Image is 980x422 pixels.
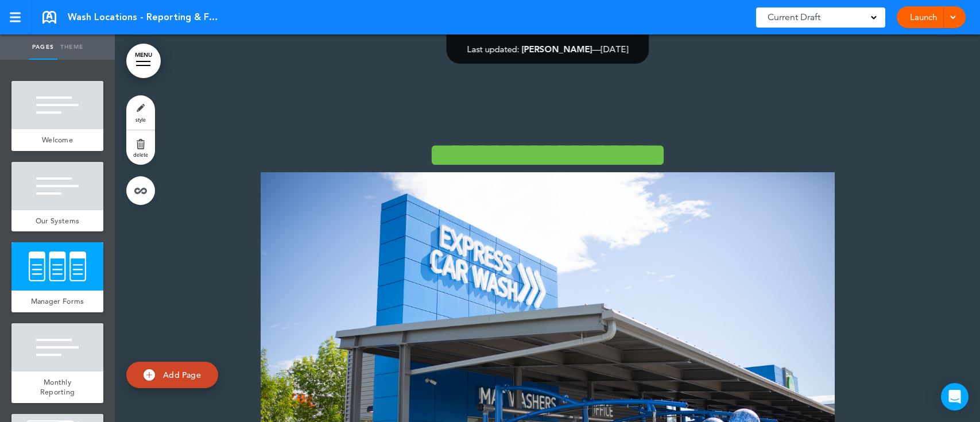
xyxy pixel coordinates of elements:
a: Pages [29,34,57,60]
a: style [126,95,155,130]
span: Wash Locations - Reporting & Forms [68,11,223,24]
a: Our Systems [11,210,103,232]
div: — [467,45,628,53]
div: Open Intercom Messenger [941,383,969,411]
a: Welcome [11,129,103,151]
span: Add Page [163,369,201,380]
a: Launch [905,6,942,28]
a: Add Page [126,362,218,389]
span: Our Systems [36,216,79,226]
span: [PERSON_NAME] [521,44,592,55]
span: Current Draft [768,9,820,25]
span: delete [133,151,148,158]
a: MENU [126,44,161,78]
span: Monthly Reporting [40,377,75,397]
span: [DATE] [601,44,628,55]
a: delete [126,130,155,165]
img: add.svg [144,369,155,381]
a: Manager Forms [11,291,103,312]
span: Last updated: [467,44,519,55]
a: Monthly Reporting [11,371,103,403]
span: style [135,116,146,123]
span: Manager Forms [31,296,84,306]
span: Welcome [42,135,73,145]
a: Theme [57,34,86,60]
